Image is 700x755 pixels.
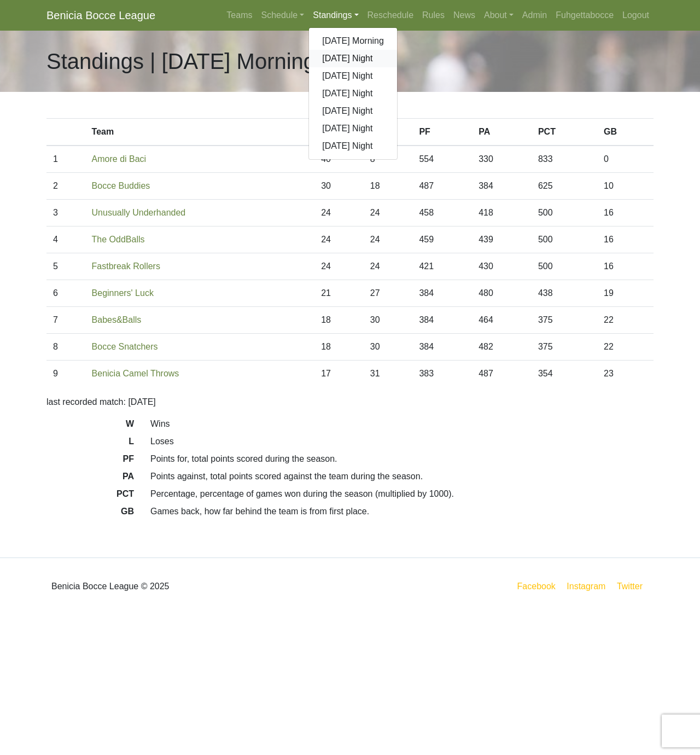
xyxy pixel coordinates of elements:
a: Babes&Balls [92,315,142,324]
td: 430 [472,253,532,280]
td: 0 [597,146,654,173]
td: 4 [46,226,85,253]
td: 21 [314,280,364,307]
dd: Loses [142,435,662,448]
a: [DATE] Morning [309,32,397,50]
dd: Wins [142,417,662,431]
a: Admin [518,4,551,26]
td: 418 [472,200,532,226]
td: 30 [364,334,413,361]
td: 6 [46,280,85,307]
dt: GB [38,505,142,522]
a: Unusually Underhanded [92,208,186,217]
a: Amore di Baci [92,154,147,164]
th: PF [412,119,472,146]
td: 24 [314,226,364,253]
h1: Standings | [DATE] Morning [46,48,316,74]
td: 16 [597,253,654,280]
td: 5 [46,253,85,280]
td: 487 [472,361,532,387]
a: Instagram [564,579,608,593]
td: 31 [364,361,413,387]
dd: Points for, total points scored during the season. [142,452,662,466]
th: PA [472,119,532,146]
a: Rules [418,4,449,26]
td: 482 [472,334,532,361]
a: Benicia Bocce League [46,4,155,26]
td: 480 [472,280,532,307]
td: 22 [597,334,654,361]
td: 16 [597,226,654,253]
td: 383 [412,361,472,387]
a: Fuhgettabocce [551,4,618,26]
dt: PCT [38,487,142,505]
a: Fastbreak Rollers [92,262,160,271]
td: 24 [364,226,413,253]
a: Twitter [615,579,651,593]
td: 9 [46,361,85,387]
td: 10 [597,173,654,200]
a: Logout [618,4,654,26]
td: 375 [532,307,597,334]
td: 1 [46,146,85,173]
td: 22 [597,307,654,334]
th: GB [597,119,654,146]
td: 18 [314,334,364,361]
td: 7 [46,307,85,334]
td: 384 [412,280,472,307]
th: PCT [532,119,597,146]
p: last recorded match: [DATE] [46,396,654,409]
td: 464 [472,307,532,334]
td: 19 [597,280,654,307]
dd: Percentage, percentage of games won during the season (multiplied by 1000). [142,487,662,501]
td: 458 [412,200,472,226]
dd: Points against, total points scored against the team during the season. [142,470,662,483]
td: 833 [532,146,597,173]
th: Team [85,119,315,146]
a: Bocce Snatchers [92,342,158,351]
td: 24 [364,253,413,280]
td: 18 [314,307,364,334]
td: 8 [46,334,85,361]
td: 554 [412,146,472,173]
td: 487 [412,173,472,200]
td: 24 [364,200,413,226]
td: 27 [364,280,413,307]
td: 384 [472,173,532,200]
a: [DATE] Night [309,102,397,120]
td: 16 [597,200,654,226]
dt: W [38,417,142,435]
a: Standings [308,4,363,26]
a: The OddBalls [92,235,145,244]
td: 500 [532,200,597,226]
a: About [480,4,518,26]
td: 439 [472,226,532,253]
div: Standings [308,27,398,160]
a: Bocce Buddies [92,181,150,190]
a: [DATE] Night [309,120,397,137]
dt: PF [38,452,142,470]
td: 354 [532,361,597,387]
dt: PA [38,470,142,487]
td: 384 [412,307,472,334]
a: Benicia Camel Throws [92,369,179,378]
td: 330 [472,146,532,173]
td: 2 [46,173,85,200]
td: 18 [364,173,413,200]
a: [DATE] Night [309,85,397,102]
a: [DATE] Night [309,67,397,85]
a: Reschedule [363,4,418,26]
div: Benicia Bocce League © 2025 [38,567,350,606]
td: 30 [314,173,364,200]
td: 438 [532,280,597,307]
td: 17 [314,361,364,387]
td: 23 [597,361,654,387]
td: 500 [532,226,597,253]
td: 421 [412,253,472,280]
td: 500 [532,253,597,280]
td: 384 [412,334,472,361]
dd: Games back, how far behind the team is from first place. [142,505,662,518]
a: News [449,4,480,26]
a: Schedule [256,4,308,26]
td: 24 [314,200,364,226]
